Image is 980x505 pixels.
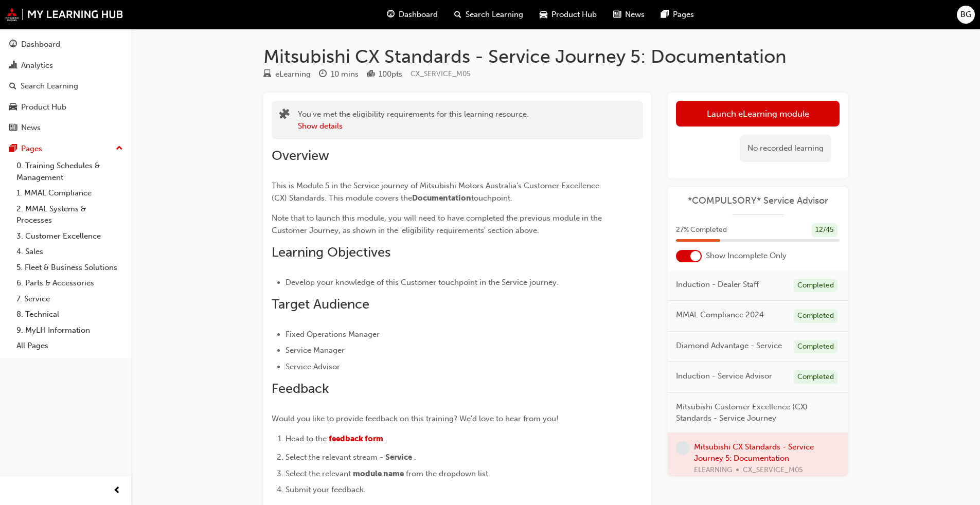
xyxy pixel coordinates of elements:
div: Completed [794,340,838,354]
span: Fixed Operations Manager [286,330,380,339]
div: Dashboard [21,39,60,50]
a: Product Hub [4,98,127,117]
a: 5. Fleet & Business Solutions [12,260,127,276]
span: podium-icon [367,70,375,79]
span: car-icon [9,103,17,112]
span: Search Learning [466,9,523,21]
span: news-icon [9,123,17,133]
span: Induction - Service Advisor [676,370,772,382]
span: search-icon [9,82,16,91]
span: Mitsubishi Customer Excellence (CX) Standards - Service Journey [676,401,831,424]
span: pages-icon [9,145,17,154]
span: car-icon [540,8,547,21]
span: Documentation [412,193,471,203]
span: Submit your feedback. [286,485,366,494]
span: 27 % Completed [676,224,727,236]
a: 8. Technical [12,306,127,322]
span: pages-icon [661,8,669,21]
a: search-iconSearch Learning [446,4,531,25]
span: up-icon [116,142,123,155]
a: 0. Training Schedules & Management [12,158,127,185]
a: Search Learning [4,77,127,96]
div: Analytics [21,60,53,71]
a: feedback form [329,434,383,443]
a: Analytics [4,56,127,75]
span: Induction - Dealer Staff [676,279,759,291]
div: Search Learning [21,80,78,92]
span: Pages [673,9,694,21]
div: 12 / 45 [812,223,838,237]
span: puzzle-icon [279,110,290,121]
button: Pages [4,139,127,158]
span: Learning Objectives [272,244,390,260]
span: Dashboard [399,9,438,21]
span: from the dropdown list. [406,469,490,478]
div: 100 pts [379,68,402,80]
div: Completed [794,309,838,323]
span: learningResourceType_ELEARNING-icon [263,70,271,79]
div: You've met the eligibility requirements for this learning resource. [298,109,529,132]
div: No recorded learning [740,135,831,162]
span: touchpoint. [471,193,512,203]
span: guage-icon [387,8,395,21]
a: News [4,118,127,137]
span: MMAL Compliance 2024 [676,309,764,321]
span: guage-icon [9,40,17,49]
span: Target Audience [272,296,369,312]
span: Would you like to provide feedback on this training? We'd love to hear from you! [272,414,559,423]
a: Launch eLearning module [676,101,840,127]
span: . [385,434,387,443]
div: Points [367,68,402,81]
span: Diamond Advantage - Service [676,340,782,352]
span: BG [960,9,971,21]
a: 4. Sales [12,244,127,260]
div: Completed [794,370,838,384]
button: DashboardAnalyticsSearch LearningProduct HubNews [4,33,127,139]
div: Duration [319,68,359,81]
div: 10 mins [331,68,359,80]
a: news-iconNews [605,4,653,25]
span: Select the relevant [286,469,351,478]
a: guage-iconDashboard [379,4,446,25]
span: Learning resource code [411,69,471,78]
span: module name [353,469,404,478]
a: 9. MyLH Information [12,322,127,338]
span: Service Manager [286,346,345,355]
div: eLearning [275,68,311,80]
h1: Mitsubishi CX Standards - Service Journey 5: Documentation [263,45,848,68]
div: Pages [21,143,42,155]
span: Feedback [272,381,329,396]
a: 1. MMAL Compliance [12,185,127,201]
span: Show Incomplete Only [706,250,787,262]
span: Overview [272,148,329,164]
span: chart-icon [9,61,17,70]
span: prev-icon [113,484,121,497]
span: Product Hub [551,9,597,21]
span: news-icon [613,8,621,21]
div: Completed [794,279,838,293]
div: News [21,122,41,134]
button: Show details [298,120,343,132]
span: Note that to launch this module, you will need to have completed the previous module in the Custo... [272,213,604,235]
span: search-icon [454,8,461,21]
span: This is Module 5 in the Service journey of Mitsubishi Motors Australia's Customer Excellence (CX)... [272,181,601,203]
a: All Pages [12,338,127,354]
span: Service [385,453,412,462]
span: learningRecordVerb_NONE-icon [676,441,690,455]
span: clock-icon [319,70,327,79]
a: 2. MMAL Systems & Processes [12,201,127,228]
span: *COMPULSORY* Service Advisor [676,195,840,207]
span: Develop your knowledge of this Customer touchpoint in the Service journey. [286,278,559,287]
span: Select the relevant stream - [286,453,383,462]
a: pages-iconPages [653,4,702,25]
span: Service Advisor [286,362,340,371]
a: 6. Parts & Accessories [12,275,127,291]
span: News [625,9,645,21]
span: Head to the [286,434,327,443]
a: 3. Customer Excellence [12,228,127,244]
div: Product Hub [21,101,66,113]
a: car-iconProduct Hub [531,4,605,25]
div: Type [263,68,311,81]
